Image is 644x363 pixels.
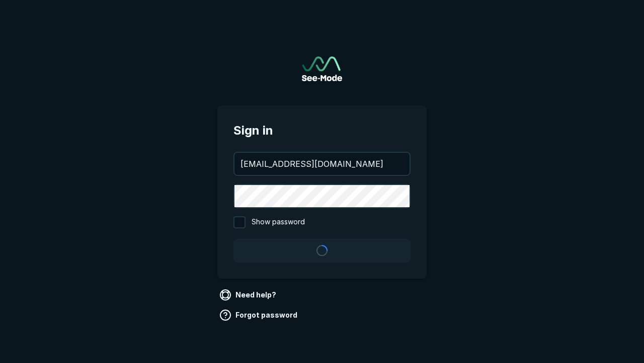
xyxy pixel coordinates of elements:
span: Show password [252,216,305,228]
a: Need help? [217,287,280,303]
a: Go to sign in [302,56,342,81]
span: Sign in [233,122,411,140]
input: your@email.com [234,153,410,175]
a: Forgot password [217,307,301,323]
img: See-Mode Logo [302,56,342,81]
